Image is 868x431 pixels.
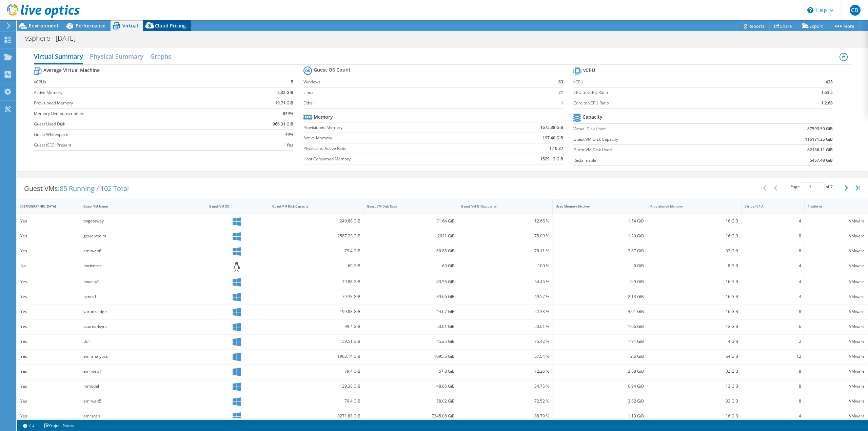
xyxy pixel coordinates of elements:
label: Guest VM Disk Used [573,146,738,153]
div: hzncs1 [83,293,203,300]
div: 44.67 GiB [367,308,455,315]
div: 31.64 GiB [367,217,455,225]
div: 72.26 % [461,368,549,375]
div: 1.54 GiB [556,217,644,225]
div: 1.29 GiB [556,232,644,240]
label: Guest iSCSI Present [34,142,231,149]
div: 4 [745,412,801,420]
div: 4 [745,262,801,270]
div: VMware [808,232,865,240]
b: 966.31 GiB [273,121,293,128]
div: 0.94 GiB [556,383,644,390]
div: 57.8 GiB [367,368,455,375]
div: Yes [20,217,77,225]
label: Provisioned Memory [303,124,481,131]
div: 79.4 GiB [272,247,360,255]
div: 32 GiB [650,397,738,405]
div: 0 GiB [556,262,644,270]
div: 16 GiB [650,412,738,420]
div: Guest VM Name [83,204,195,209]
b: 1:53.5 [821,89,833,96]
div: 53.01 % [461,323,549,330]
b: 87593.59 GiB [807,125,833,132]
div: 12 [745,353,801,360]
label: Virtual Disk Used [573,125,738,132]
label: Physical to Active Ratio [303,145,481,152]
label: Provisioned Memory [34,100,231,106]
div: 8 GiB [650,262,738,270]
div: [DEMOGRAPHIC_DATA] [20,204,69,209]
div: Yes [20,308,77,315]
b: 116171.25 GiB [805,136,833,143]
div: VMware [808,353,865,360]
div: 16 GiB [650,217,738,225]
div: 49.57 % [461,293,549,300]
b: vCPU [583,67,595,74]
div: Yes [20,232,77,240]
label: Windows [303,79,539,85]
a: Share [769,21,797,31]
h2: Physical Summary [90,50,143,63]
div: varonisedge [83,308,203,315]
div: Guest VM Disk Capacity [272,204,352,209]
div: dc1 [83,338,203,345]
div: twgateway [83,217,203,225]
div: 39.66 GiB [367,293,455,300]
input: jump to page [801,182,825,191]
div: 4 [745,217,801,225]
div: 79.4 GiB [272,368,360,375]
div: 16 GiB [650,308,738,315]
label: Other [303,100,539,106]
label: Guest Used Disk [34,121,231,128]
div: VMware [808,412,865,420]
div: 32 GiB [650,247,738,255]
b: Guest OS Count [314,66,351,73]
div: Yes [20,368,77,375]
label: Guest VM Disk Capacity [573,136,738,143]
div: emrweb6 [83,247,203,255]
b: 2.32 GiB [277,89,293,96]
a: More [828,21,860,31]
div: Yes [20,412,77,420]
div: 45.25 GiB [367,338,455,345]
div: VMware [808,293,865,300]
div: 43.56 GiB [367,278,455,286]
div: Yes [20,323,77,330]
div: geviewpoint [83,232,203,240]
div: 2021 GiB [367,232,455,240]
div: No [20,262,77,270]
div: 12 GiB [650,323,738,330]
b: 5 [291,79,293,85]
span: Environment [29,22,59,29]
div: Yes [20,293,77,300]
div: VMware [808,383,865,390]
div: 8 [745,383,801,390]
b: 5457.48 GiB [810,157,833,164]
div: 6 [745,323,801,330]
div: Used Memory (Active) [556,204,636,209]
div: 199.88 GiB [272,308,360,315]
span: 85 Running / 102 Total [60,184,129,193]
div: 60 GiB [272,262,360,270]
label: Host Consumed Memory [303,156,481,162]
div: 8 [745,397,801,405]
div: 79.4 GiB [272,397,360,405]
div: 8271.88 GiB [272,412,360,420]
a: Project Notes [39,421,79,430]
b: 1:10.37 [549,145,563,152]
b: Capacity [583,114,603,120]
div: 8 [745,308,801,315]
div: 4 [745,278,801,286]
div: Yes [20,397,77,405]
b: Memory [314,114,333,120]
div: twunity1 [83,278,203,286]
div: VMware [808,217,865,225]
div: VMware [808,323,865,330]
div: VMware [808,247,865,255]
div: VMware [808,338,865,345]
div: 4 GiB [650,338,738,345]
b: Yes [287,142,293,149]
span: Cloud Pricing [155,22,186,29]
div: 72.52 % [461,397,549,405]
div: 1.91 GiB [556,338,644,345]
